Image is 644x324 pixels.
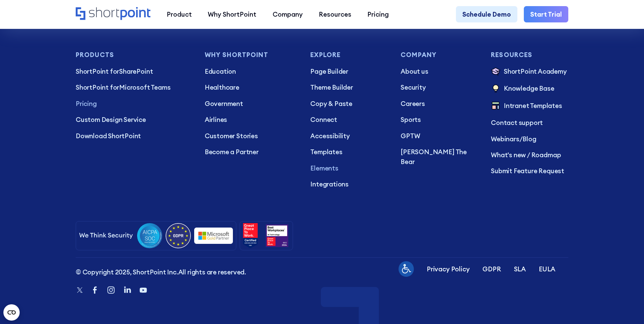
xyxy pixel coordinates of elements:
[264,6,311,22] a: Company
[76,83,119,91] span: ShortPoint for
[401,147,478,166] a: [PERSON_NAME] The Bear
[401,115,478,124] a: Sports
[482,264,501,274] p: GDPR
[401,131,478,141] a: GPTW
[456,6,517,22] a: Schedule Demo
[159,6,200,22] a: Product
[427,264,470,274] a: Privacy Policy
[491,150,568,160] a: What's new / Roadmap
[310,147,388,157] a: Templates
[76,51,192,58] h3: Products
[491,67,568,77] a: ShortPoint Academy
[491,166,568,176] a: Submit Feature Request
[205,67,298,76] a: Education
[319,10,351,19] div: Resources
[310,83,388,92] a: Theme Builder
[504,84,554,94] p: Knowledge Base
[123,285,132,296] a: Linkedin
[514,264,526,274] a: SLA
[273,10,303,19] div: Company
[310,51,388,58] h3: Explore
[491,118,568,127] a: Contact support
[76,7,151,21] a: Home
[310,163,388,173] a: Elements
[205,51,298,58] h3: Why Shortpoint
[76,67,192,76] a: ShortPoint forSharePoint
[504,67,567,77] p: ShortPoint Academy
[76,286,84,295] a: Twitter
[491,135,519,143] a: Webinars
[208,10,256,19] div: Why ShortPoint
[491,51,568,58] h3: Resources
[76,83,192,92] p: Microsoft Teams
[524,6,568,22] a: Start Trial
[76,268,178,276] span: © Copyright 2025, ShortPoint Inc.
[76,267,246,277] p: All rights are reserved.
[76,67,192,76] p: SharePoint
[491,134,568,144] p: /
[205,147,298,157] a: Become a Partner
[139,285,148,296] a: Youtube
[205,115,298,124] a: Airlines
[360,6,397,22] a: Pricing
[401,51,478,58] h3: Company
[401,99,478,108] a: Careers
[76,99,192,108] a: Pricing
[310,179,388,189] a: Integrations
[311,6,359,22] a: Resources
[522,245,644,324] iframe: Chat Widget
[3,304,20,321] button: Open CMP widget
[401,83,478,92] a: Security
[367,10,389,19] div: Pricing
[90,285,100,296] a: Facebook
[200,6,264,22] a: Why ShortPoint
[106,285,116,296] a: Instagram
[310,115,388,124] a: Connect
[401,67,478,76] a: About us
[310,99,388,108] a: Copy & Paste
[491,101,568,111] a: Intranet Templates
[310,131,388,141] a: Accessibility
[76,131,192,141] a: Download ShortPoint
[522,135,536,143] a: Blog
[310,67,388,76] a: Page Builder
[205,83,298,92] a: Healthcare
[205,131,298,141] a: Customer Stories
[491,84,568,94] a: Knowledge Base
[76,83,192,92] a: ShortPoint forMicrosoft Teams
[167,10,192,19] div: Product
[76,67,119,75] span: ShortPoint for
[76,115,192,124] a: Custom Design Service
[504,101,562,111] p: Intranet Templates
[205,99,298,108] a: Government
